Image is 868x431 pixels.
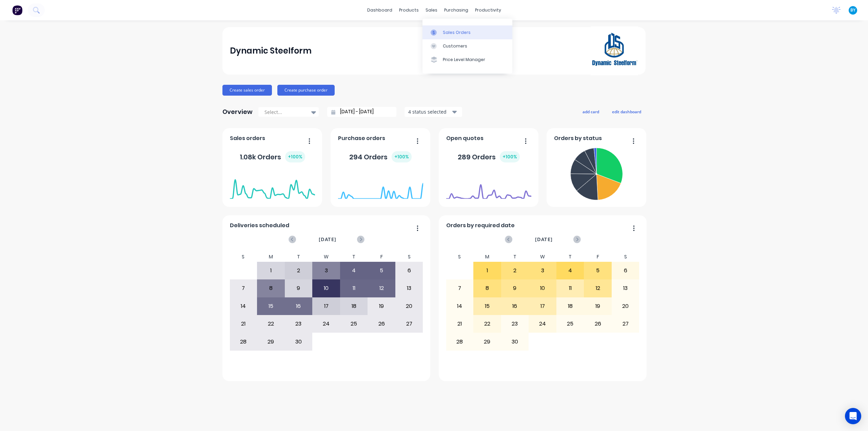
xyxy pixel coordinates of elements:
div: 9 [285,280,312,297]
div: sales [422,5,441,15]
div: 7 [230,280,257,297]
div: 27 [612,315,639,332]
div: 14 [446,298,473,315]
div: 13 [396,280,423,297]
div: 17 [529,298,556,315]
div: Open Intercom Messenger [845,408,861,424]
div: 11 [340,280,368,297]
a: dashboard [364,5,396,15]
div: 1.08k Orders [240,151,305,162]
div: 18 [340,298,368,315]
a: Price Level Manager [422,53,512,66]
div: purchasing [441,5,472,15]
div: 18 [557,298,584,315]
a: Sales Orders [422,25,512,39]
div: 4 status selected [408,108,451,115]
div: 14 [230,298,257,315]
div: 26 [368,315,395,332]
div: 6 [612,262,639,279]
div: Customers [443,43,467,49]
div: T [340,252,368,262]
div: Price Level Manager [443,57,485,63]
span: Orders by required date [446,221,515,230]
div: 23 [285,315,312,332]
div: 16 [501,298,529,315]
div: 2 [501,262,529,279]
div: + 100 % [500,151,520,162]
div: 4 [340,262,368,279]
div: 8 [257,280,284,297]
div: S [395,252,423,262]
span: Purchase orders [338,134,385,142]
div: 13 [612,280,639,297]
div: 28 [446,333,473,350]
div: 15 [474,298,501,315]
div: M [257,252,285,262]
div: M [473,252,501,262]
button: Create sales order [222,85,272,96]
span: Deliveries scheduled [230,221,289,230]
div: 20 [396,298,423,315]
div: 17 [313,298,340,315]
div: 4 [557,262,584,279]
div: products [396,5,422,15]
div: 20 [612,298,639,315]
div: 10 [529,280,556,297]
div: W [312,252,340,262]
div: 19 [584,298,611,315]
button: edit dashboard [608,107,646,116]
div: 12 [584,280,611,297]
div: Dynamic Steelform [230,44,312,58]
div: 8 [474,280,501,297]
div: 25 [557,315,584,332]
button: add card [578,107,604,116]
div: 2 [285,262,312,279]
span: [DATE] [319,236,336,243]
div: T [501,252,529,262]
div: 23 [501,315,529,332]
div: 11 [557,280,584,297]
div: 30 [285,333,312,350]
span: BY [850,7,855,13]
div: 21 [230,315,257,332]
div: 7 [446,280,473,297]
button: 4 status selected [405,107,462,117]
div: 19 [368,298,395,315]
div: T [556,252,584,262]
div: 28 [230,333,257,350]
div: 26 [584,315,611,332]
div: S [230,252,257,262]
span: Open quotes [446,134,484,142]
div: 15 [257,298,284,315]
img: Dynamic Steelform [591,26,638,75]
div: 10 [313,280,340,297]
div: S [446,252,474,262]
div: T [285,252,313,262]
div: 6 [396,262,423,279]
div: W [529,252,556,262]
img: Factory [12,5,22,15]
div: 30 [501,333,529,350]
div: 294 Orders [349,151,412,162]
div: 27 [396,315,423,332]
div: productivity [472,5,505,15]
div: 24 [313,315,340,332]
div: 1 [257,262,284,279]
div: + 100 % [285,151,305,162]
a: Customers [422,39,512,53]
div: 22 [474,315,501,332]
div: 29 [257,333,284,350]
div: 29 [474,333,501,350]
div: S [612,252,639,262]
span: Sales orders [230,134,265,142]
div: F [584,252,612,262]
div: 21 [446,315,473,332]
div: 5 [584,262,611,279]
span: Orders by status [554,134,602,142]
div: 25 [340,315,368,332]
div: 24 [529,315,556,332]
div: 1 [474,262,501,279]
div: + 100 % [392,151,412,162]
div: F [368,252,395,262]
div: 12 [368,280,395,297]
